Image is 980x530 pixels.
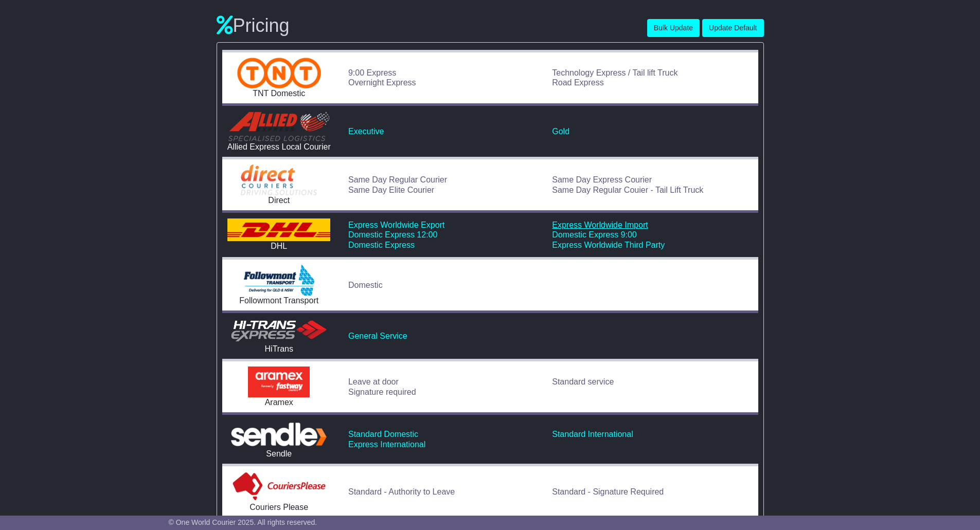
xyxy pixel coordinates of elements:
[230,471,328,502] img: Couriers Please
[552,430,633,438] a: Standard International
[227,420,330,448] img: Sendle
[227,296,331,305] div: Followmont Transport
[348,127,384,136] a: Executive
[227,241,331,251] div: DHL
[348,377,399,386] a: Leave at door
[227,318,330,344] img: HiTrans
[348,388,416,396] a: Signature required
[169,518,317,526] span: © One World Courier 2025. All rights reserved.
[227,449,331,459] div: Sendle
[552,230,637,239] a: Domestic Express 9:00
[552,221,648,229] a: Express Worldwide Import
[348,230,437,239] a: Domestic Express 12:00
[702,19,763,37] button: Update Default
[647,19,700,37] button: Bulk Update
[248,367,310,397] img: Aramex
[552,127,569,136] a: Gold
[348,440,425,449] a: Express International
[227,344,331,354] div: HiTrans
[348,68,396,77] a: 9:00 Express
[227,218,330,241] img: DHL
[227,502,331,512] div: Couriers Please
[348,281,383,289] a: Domestic
[552,377,614,386] a: Standard service
[348,241,415,249] a: Domestic Express
[227,195,331,205] div: Direct
[227,142,331,152] div: Allied Express Local Courier
[348,487,455,496] a: Standard - Authority to Leave
[217,15,647,36] h3: Pricing
[348,186,434,194] a: Same Day Elite Courier
[227,111,330,142] img: Allied Express Local Courier
[244,265,314,296] img: Followmont Transport
[227,88,331,98] div: TNT Domestic
[241,165,317,195] img: Direct
[552,186,703,194] a: Same Day Regular Couier - Tail Lift Truck
[348,430,418,438] a: Standard Domestic
[552,487,664,496] a: Standard - Signature Required
[552,68,678,77] a: Technology Express / Tail lift Truck
[348,221,444,229] a: Express Worldwide Export
[348,78,416,87] a: Overnight Express
[237,58,321,88] img: TNT Domestic
[552,175,652,184] a: Same Day Express Courier
[348,332,407,340] a: General Service
[348,175,447,184] a: Same Day Regular Courier
[552,78,604,87] a: Road Express
[552,241,665,249] a: Express Worldwide Third Party
[227,397,331,407] div: Aramex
